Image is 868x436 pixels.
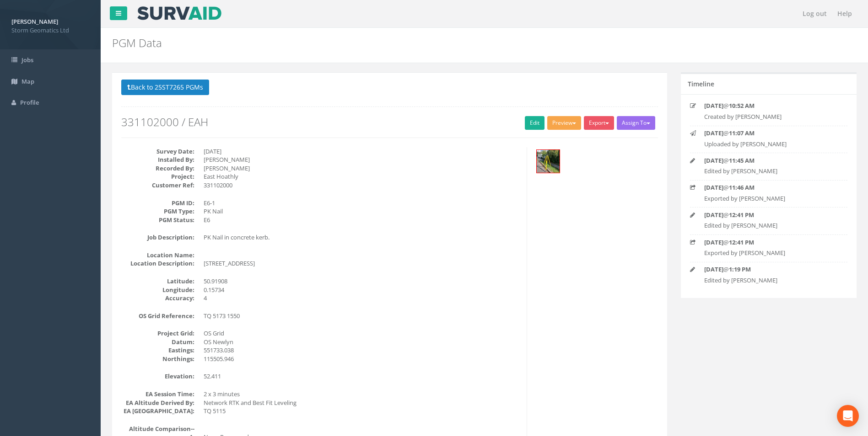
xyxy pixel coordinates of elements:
p: Created by [PERSON_NAME] [704,112,833,121]
p: @ [704,101,833,110]
dd: 2 x 3 minutes [204,390,520,399]
p: @ [704,211,833,219]
dt: EA Session Time: [121,390,194,399]
strong: [DATE] [704,265,723,273]
p: Uploaded by [PERSON_NAME] [704,140,833,149]
h2: 331102000 / EAH [121,116,658,128]
p: Exported by [PERSON_NAME] [704,249,833,257]
p: @ [704,129,833,138]
dd: [DATE] [204,147,520,156]
dd: [STREET_ADDRESS] [204,259,520,268]
dt: Northings: [121,355,194,363]
span: Storm Geomatics Ltd [11,26,89,35]
dd: 0.15734 [204,286,520,294]
span: Jobs [22,56,33,64]
img: 9955c39d-45c1-fc1b-8d69-4cc3a49dc58d_aa33d44c-bab0-9b3d-e314-fd61b9557837_thumb.jpg [537,150,560,173]
p: @ [704,238,833,247]
strong: 11:07 AM [729,129,755,137]
dt: PGM Type: [121,207,194,216]
strong: [DATE] [704,156,723,165]
dd: Network RTK and Best Fit Leveling [204,399,520,407]
dd: OS Newlyn [204,338,520,346]
button: Export [584,116,614,130]
dd: PK Nail [204,207,520,216]
dd: OS Grid [204,329,520,338]
dd: TQ 5173 1550 [204,312,520,320]
a: Edit [525,116,545,130]
dd: 50.91908 [204,277,520,286]
dt: Datum: [121,338,194,346]
dt: Location Name: [121,251,194,260]
dt: PGM Status: [121,216,194,224]
strong: 11:45 AM [729,156,755,165]
dt: Longitude: [121,286,194,294]
dd: 115505.946 [204,355,520,363]
span: Map [22,77,34,85]
dt: Location Description: [121,259,194,268]
p: Exported by [PERSON_NAME] [704,194,833,203]
dt: Installed By: [121,155,194,164]
dd: 331102000 [204,181,520,190]
dd: [PERSON_NAME] [204,164,520,173]
dd: E6 [204,216,520,224]
strong: [DATE] [704,211,723,219]
dt: Survey Date: [121,147,194,156]
p: Edited by [PERSON_NAME] [704,276,833,285]
a: [PERSON_NAME] Storm Geomatics Ltd [11,15,89,34]
dd: 551733.038 [204,346,520,355]
h2: PGM Data [112,37,730,49]
p: @ [704,156,833,165]
dd: [PERSON_NAME] [204,155,520,164]
dd: 52.411 [204,372,520,381]
dd: PK Nail in concrete kerb. [204,233,520,242]
p: @ [704,265,833,274]
span: Profile [20,98,39,106]
dt: Customer Ref: [121,181,194,190]
p: @ [704,183,833,192]
dd: East Hoathly [204,172,520,181]
dt: Elevation: [121,372,194,381]
strong: 11:46 AM [729,183,755,191]
strong: [DATE] [704,183,723,191]
dt: Altitude Comparison-- [121,425,194,433]
dd: 4 [204,294,520,303]
dt: PGM ID: [121,199,194,207]
dt: Latitude: [121,277,194,286]
dt: Accuracy: [121,294,194,303]
strong: [PERSON_NAME] [11,17,58,26]
button: Assign To [617,116,655,130]
dd: E6-1 [204,199,520,207]
strong: 12:41 PM [729,238,754,246]
p: Edited by [PERSON_NAME] [704,221,833,230]
dt: OS Grid Reference: [121,312,194,320]
dt: EA Altitude Derived By: [121,399,194,407]
dt: Project: [121,172,194,181]
button: Back to 25ST7265 PGMs [121,80,209,95]
dd: TQ 5115 [204,407,520,415]
h5: Timeline [688,80,714,87]
dt: EA [GEOGRAPHIC_DATA]: [121,407,194,415]
dt: Eastings: [121,346,194,355]
dt: Project Grid: [121,329,194,338]
strong: [DATE] [704,129,723,137]
strong: 10:52 AM [729,101,755,110]
strong: 1:19 PM [729,265,751,273]
strong: [DATE] [704,238,723,246]
strong: 12:41 PM [729,211,754,219]
strong: [DATE] [704,101,723,110]
button: Preview [547,116,581,130]
p: Edited by [PERSON_NAME] [704,167,833,175]
div: Open Intercom Messenger [837,405,859,427]
dt: Recorded By: [121,164,194,173]
dt: Job Description: [121,233,194,242]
